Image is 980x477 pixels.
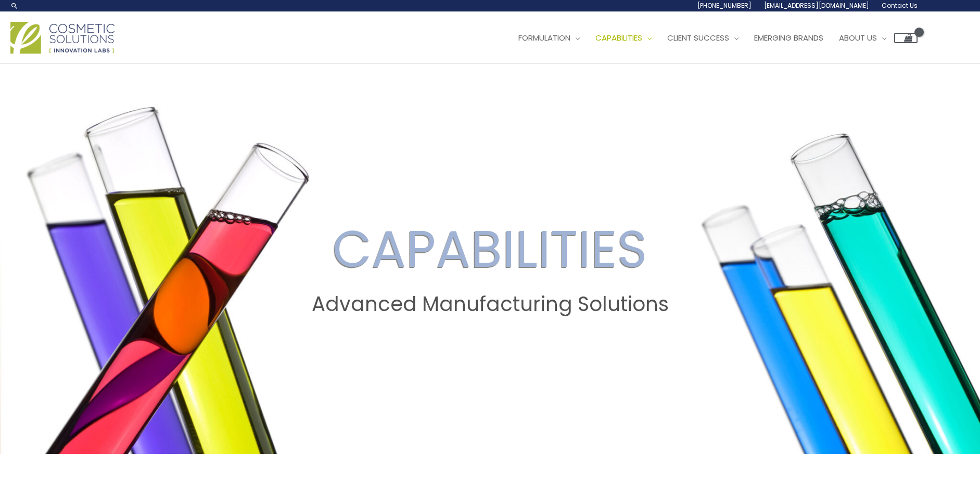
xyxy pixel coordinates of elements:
[511,22,588,54] a: Formulation
[894,33,918,43] a: View Shopping Cart, empty
[10,218,970,280] h2: CAPABILITIES
[595,32,642,43] span: Capabilities
[659,22,746,54] a: Client Success
[831,22,894,54] a: About Us
[10,2,19,10] a: Search icon link
[518,32,570,43] span: Formulation
[839,32,877,43] span: About Us
[10,292,970,316] h2: Advanced Manufacturing Solutions
[764,1,869,10] span: [EMAIL_ADDRESS][DOMAIN_NAME]
[754,32,823,43] span: Emerging Brands
[10,22,114,54] img: Cosmetic Solutions Logo
[667,32,729,43] span: Client Success
[697,1,752,10] span: [PHONE_NUMBER]
[588,22,659,54] a: Capabilities
[503,22,918,54] nav: Site Navigation
[882,1,918,10] span: Contact Us
[746,22,831,54] a: Emerging Brands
